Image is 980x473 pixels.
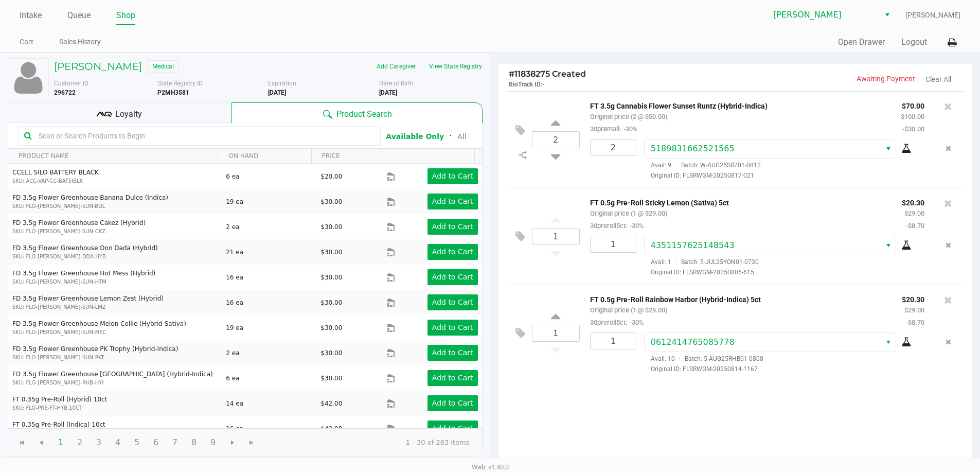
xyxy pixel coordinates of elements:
button: Add to Cart [427,244,478,260]
span: State Registry ID [157,80,203,87]
small: Original price (1 @ $29.00) [590,306,667,314]
span: Page 8 [184,433,204,452]
p: SKU: FLO-[PERSON_NAME]-SUN-CKZ [12,227,217,235]
app-button-loader: Add to Cart [432,323,473,331]
span: Product Search [336,108,392,120]
div: Data table [8,149,482,428]
a: Sales History [59,36,101,48]
button: Remove the package from the orderLine [941,139,955,158]
span: Page 1 [51,433,70,452]
span: Go to the next page [223,433,242,452]
p: SKU: FLO-[PERSON_NAME]-SUN-BDL [12,202,217,210]
span: Avail: 1 Batch: 5-JUL25YON01-0730 [644,258,759,266]
span: Date of Birth [379,80,414,87]
button: Add to Cart [427,294,478,310]
small: -$30.00 [902,125,924,133]
button: Add to Cart [427,320,478,336]
app-button-loader: Add to Cart [432,222,473,231]
span: 5189831662521565 [651,144,735,153]
small: 30premall: [590,125,637,133]
span: Avail: 9 Batch: W-AUG25SRZ01-0812 [644,162,761,169]
span: Customer ID [54,80,88,87]
span: ᛫ [444,131,457,141]
td: 6 ea [221,365,316,391]
button: Add to Cart [427,168,478,184]
span: Go to the first page [18,439,26,447]
app-button-loader: Add to Cart [432,273,473,281]
b: P2MH3581 [157,89,189,96]
span: Page 4 [108,433,128,452]
span: 0612414765085778 [651,337,735,347]
span: · [671,162,681,169]
small: $100.00 [901,113,924,120]
a: Intake [20,8,42,23]
p: SKU: FLO-PRE-FT-HYB.10CT [12,404,217,412]
button: Logout [901,36,927,48]
button: Add to Cart [427,370,478,386]
button: Open Drawer [838,36,885,48]
span: $20.00 [320,173,342,180]
small: $29.00 [904,306,924,314]
app-button-loader: Add to Cart [432,248,473,256]
a: Cart [20,36,33,48]
span: $30.00 [320,198,342,205]
span: Page 9 [203,433,223,452]
button: Add to Cart [427,269,478,285]
span: Page 6 [146,433,166,452]
span: Original ID: FLSRWGM-20250805-615 [644,268,924,277]
kendo-pager-info: 1 - 30 of 263 items [270,437,470,448]
button: Remove the package from the orderLine [941,236,955,255]
span: $30.00 [320,375,342,382]
small: -$8.70 [906,222,924,230]
p: $20.30 [902,293,924,304]
small: -$8.70 [906,319,924,326]
span: Go to the previous page [31,433,51,452]
p: $20.30 [902,196,924,207]
span: Go to the next page [228,439,237,447]
td: 14 ea [221,391,316,416]
input: Scan or Search Products to Begin [34,128,375,144]
span: · [675,355,685,362]
p: Awaiting Payment [735,74,915,84]
button: Select [881,139,896,158]
span: 4351157625148543 [651,240,735,250]
button: Select [881,333,896,352]
span: Loyalty [115,108,142,120]
td: 2 ea [221,214,316,239]
span: $30.00 [320,223,342,231]
button: All [457,131,466,142]
button: Add to Cart [427,219,478,235]
td: FD 3.5g Flower Greenhouse Don Dada (Hybrid) [8,239,221,265]
button: Add to Cart [427,194,478,209]
button: Add to Cart [427,345,478,361]
p: SKU: FLO-[PERSON_NAME]-SUN-MEC [12,328,217,336]
span: Go to the last page [247,439,256,447]
p: FT 0.5g Pre-Roll Sticky Lemon (Sativa) 5ct [590,196,886,207]
p: FT 3.5g Cannabis Flower Sunset Runtz (Hybrid-Indica) [590,99,885,110]
span: $42.00 [320,425,342,432]
small: 30preroll5ct: [590,222,644,230]
a: Queue [67,8,91,23]
button: Select [881,236,896,255]
td: FT 0.35g Pre-Roll (Hybrid) 10ct [8,391,221,416]
p: SKU: FLO-[PERSON_NAME]-SUN-PKT [12,354,217,361]
span: $30.00 [320,349,342,357]
th: PRODUCT NAME [8,149,218,164]
span: Go to the first page [12,433,32,452]
td: 6 ea [221,164,316,189]
span: $30.00 [320,324,342,331]
span: # [509,69,514,79]
td: FD 3.5g Flower Greenhouse Cakez (Hybrid) [8,214,221,239]
app-button-loader: Add to Cart [432,172,473,180]
span: $42.00 [320,400,342,407]
button: Add Caregiver [370,58,422,75]
td: 16 ea [221,290,316,315]
app-button-loader: Add to Cart [432,197,473,205]
td: FD 3.5g Flower Greenhouse Lemon Zest (Hybrid) [8,290,221,315]
b: [DATE] [379,89,397,96]
span: $30.00 [320,299,342,306]
td: 2 ea [221,340,316,365]
p: SKU: FLO-[PERSON_NAME]-SUN-LMZ [12,303,217,311]
h5: [PERSON_NAME] [54,60,142,73]
span: Medical [147,60,179,73]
